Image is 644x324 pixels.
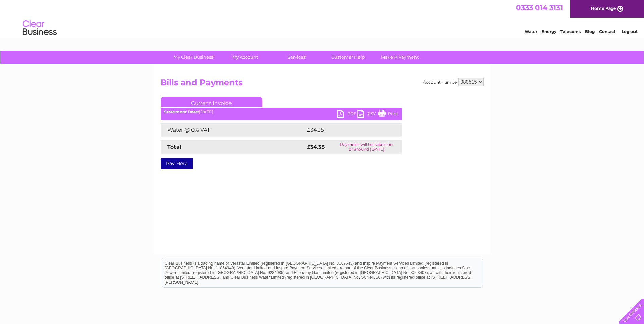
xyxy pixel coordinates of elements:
a: My Account [217,51,273,64]
a: Water [525,29,537,34]
a: Print [378,110,398,120]
a: PDF [337,110,357,120]
a: Blog [585,29,595,34]
a: Log out [622,29,638,34]
a: Services [269,51,325,64]
a: Contact [599,29,615,34]
a: Current Invoice [161,97,262,107]
h2: Bills and Payments [161,78,484,91]
img: logo.png [22,18,57,38]
a: Pay Here [161,158,193,169]
strong: £34.35 [307,144,325,150]
a: Energy [541,29,556,34]
a: My Clear Business [165,51,221,64]
div: [DATE] [161,110,402,114]
b: Statement Date: [164,109,199,114]
td: £34.35 [305,123,388,137]
div: Clear Business is a trading name of Verastar Limited (registered in [GEOGRAPHIC_DATA] No. 3667643... [162,4,483,33]
strong: Total [167,144,181,150]
a: CSV [357,110,378,120]
a: 0333 014 3131 [516,3,563,12]
a: Telecoms [560,29,581,34]
a: Make A Payment [372,51,428,64]
div: Account number [423,78,484,86]
td: Payment will be taken on or around [DATE] [331,140,402,154]
a: Customer Help [320,51,376,64]
td: Water @ 0% VAT [161,123,305,137]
